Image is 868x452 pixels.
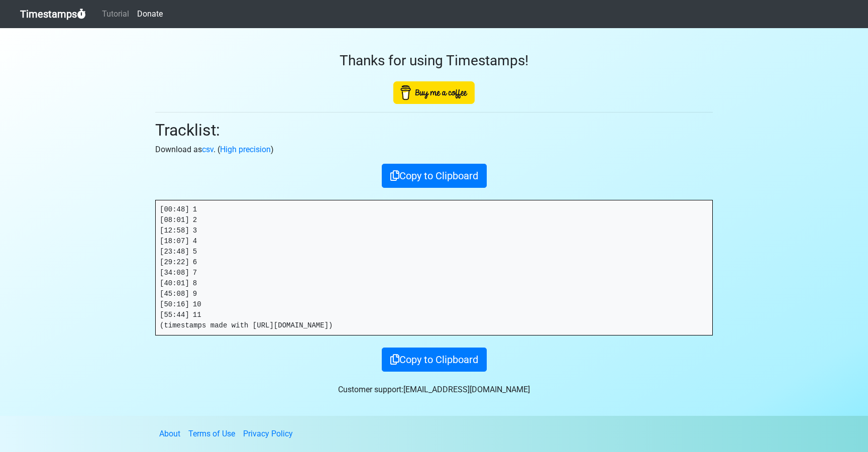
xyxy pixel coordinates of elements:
img: Buy Me A Coffee [393,81,475,104]
a: High precision [220,145,271,154]
a: Privacy Policy [243,429,293,438]
button: Copy to Clipboard [382,348,487,372]
a: Terms of Use [188,429,235,438]
button: Copy to Clipboard [382,164,487,188]
h2: Tracklist: [155,121,713,140]
a: csv [202,145,213,154]
a: Tutorial [98,4,133,24]
a: Donate [133,4,167,24]
h3: Thanks for using Timestamps! [155,52,713,69]
a: Timestamps [20,4,86,24]
p: Download as . ( ) [155,144,713,156]
a: About [159,429,180,438]
pre: [00:48] 1 [08:01] 2 [12:58] 3 [18:07] 4 [23:48] 5 [29:22] 6 [34:08] 7 [40:01] 8 [45:08] 9 [50:16]... [156,200,712,335]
